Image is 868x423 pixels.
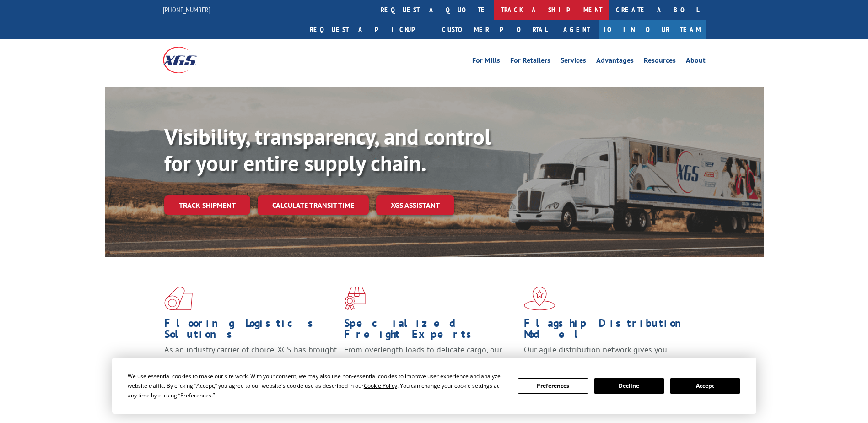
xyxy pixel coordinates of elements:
a: For Mills [472,57,500,67]
a: Join Our Team [599,20,706,39]
div: We use essential cookies to make our site work. With your consent, we may also use non-essential ... [128,371,507,400]
span: As an industry carrier of choice, XGS has brought innovation and dedication to flooring logistics... [164,344,337,377]
a: [PHONE_NUMBER] [163,5,210,14]
a: Resources [644,57,676,67]
a: XGS ASSISTANT [376,195,454,215]
div: Cookie Consent Prompt [112,358,756,414]
button: Decline [594,378,664,394]
h1: Flooring Logistics Solutions [164,318,337,344]
img: xgs-icon-total-supply-chain-intelligence-red [164,287,193,310]
img: xgs-icon-flagship-distribution-model-red [524,287,555,310]
h1: Flagship Distribution Model [524,318,697,344]
button: Preferences [518,378,588,394]
span: Preferences [180,391,211,399]
a: Track shipment [164,195,250,215]
a: Customer Portal [435,20,554,39]
b: Visibility, transparency, and control for your entire supply chain. [164,122,491,177]
span: Cookie Policy [364,382,397,390]
a: Services [561,57,586,67]
a: Agent [554,20,599,39]
a: Request a pickup [303,20,435,39]
span: Our agile distribution network gives you nationwide inventory management on demand. [524,344,692,366]
button: Accept [670,378,740,394]
a: For Retailers [510,57,550,67]
a: Calculate transit time [258,195,369,215]
p: From overlength loads to delicate cargo, our experienced staff knows the best way to move your fr... [344,344,517,385]
img: xgs-icon-focused-on-flooring-red [344,287,366,310]
a: About [686,57,706,67]
h1: Specialized Freight Experts [344,318,517,344]
a: Advantages [596,57,634,67]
